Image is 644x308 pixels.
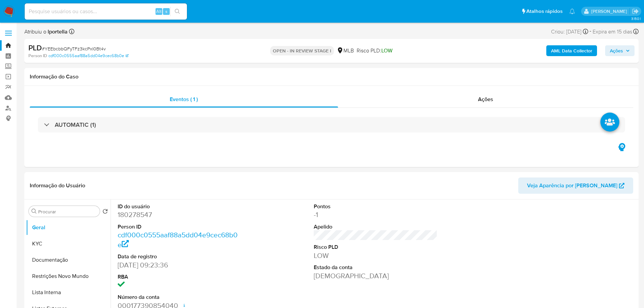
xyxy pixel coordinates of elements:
dt: Person ID [118,223,242,231]
div: Criou: [DATE] [551,27,588,36]
button: Retornar ao pedido padrão [102,209,108,216]
button: Veja Aparência por [PERSON_NAME] [518,177,633,194]
span: LOW [381,47,392,54]
p: OPEN - IN REVIEW STAGE I [270,46,334,55]
dt: Estado da conta [314,264,438,271]
dd: 180278547 [118,210,242,219]
dt: Data de registro [118,253,242,260]
button: AML Data Collector [546,45,597,56]
button: search-icon [170,7,184,16]
span: Veja Aparência por [PERSON_NAME] [527,177,617,194]
b: AML Data Collector [551,45,592,56]
span: Eventos ( 1 ) [170,95,198,103]
button: Restrições Novo Mundo [26,268,111,284]
h1: Informação do Usuário [30,182,85,189]
a: Notificações [569,8,575,14]
span: Atribuiu o [24,28,68,35]
dt: RBA [118,273,242,281]
dd: [DATE] 09:23:36 [118,260,242,270]
a: Sair [632,8,639,15]
span: Risco PLD: [357,47,392,54]
button: KYC [26,236,111,252]
div: AUTOMATIC (1) [38,117,625,133]
dd: LOW [314,251,438,260]
dd: [DEMOGRAPHIC_DATA] [314,271,438,281]
button: Geral [26,219,111,236]
dt: ID do usuário [118,203,242,210]
b: lportella [46,28,68,35]
div: MLB [337,47,354,54]
a: cdf000c0555aaf88a5dd04e9cec68b0e [118,230,238,249]
dd: -1 [314,210,438,219]
button: Ações [605,45,635,56]
span: Atalhos rápidos [526,8,563,15]
span: Ações [610,45,623,56]
dt: Apelido [314,223,438,231]
input: Procurar [38,209,97,215]
button: Lista Interna [26,284,111,301]
span: Expira em 15 dias [593,28,632,35]
button: Documentação [26,252,111,268]
span: Ações [478,95,493,103]
span: - [590,27,591,36]
b: Person ID [28,53,47,59]
span: s [165,8,167,15]
dt: Risco PLD [314,243,438,251]
input: Pesquise usuários ou casos... [25,7,187,16]
dt: Número da conta [118,293,242,301]
h3: AUTOMATIC (1) [55,121,96,128]
span: # YEEbcbbQFyTFz3kcPxI0Bt4v [42,45,106,52]
b: PLD [28,42,42,53]
dt: Pontos [314,203,438,210]
a: cdf000c0555aaf88a5dd04e9cec68b0e [48,53,128,59]
button: Procurar [31,209,37,214]
h1: Informação do Caso [30,73,633,80]
p: lucas.portella@mercadolivre.com [591,8,629,15]
span: Alt [156,8,162,15]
